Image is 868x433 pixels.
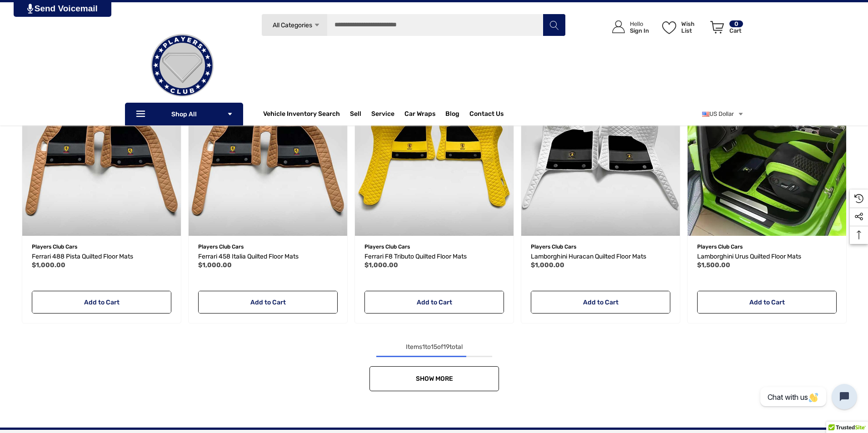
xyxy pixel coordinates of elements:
a: Sign in [602,11,653,43]
svg: Review Your Cart [710,21,724,34]
p: Players Club Cars [32,241,171,253]
a: Vehicle Inventory Search [263,110,340,120]
p: Wish List [681,20,705,34]
svg: Social Media [854,212,863,221]
img: Lamborghini Urus Quilted Floor Mats [688,77,846,236]
a: USD [702,105,744,123]
svg: Wish List [662,21,676,34]
a: Ferrari 458 Italia Quilted Floor Mats,$1,000.00 [198,251,338,262]
svg: Icon Line [135,109,149,119]
img: Lamborghini Huracan Quilted Floor Mats [521,77,680,236]
a: Lamborghini Urus Quilted Floor Mats,$1,500.00 [697,251,837,262]
p: Cart [729,27,743,34]
a: Lamborghini Urus Quilted Floor Mats,$1,500.00 [688,77,846,236]
a: Ferrari 458 Italia Quilted Floor Mats,$1,000.00 [189,77,347,236]
a: Add to Cart [364,291,504,314]
span: $1,500.00 [697,261,730,269]
p: Players Club Cars [364,241,504,253]
a: Cart with 0 items [706,11,744,47]
button: Search [543,14,565,36]
img: Ferrari F8 Tributo Quilted Floor Mats [355,77,514,236]
a: All Categories Icon Arrow Down Icon Arrow Up [261,14,327,36]
div: Items to of total [18,342,850,353]
span: 19 [443,343,449,351]
svg: Icon User Account [612,20,625,33]
a: Show More [369,366,499,391]
nav: pagination [18,342,850,391]
a: Wish List Wish List [658,11,706,43]
a: Ferrari F8 Tributo Quilted Floor Mats,$1,000.00 [355,77,514,236]
p: Sign In [630,27,649,34]
svg: Top [850,230,868,239]
span: $1,000.00 [364,261,398,269]
a: Sell [350,105,371,123]
span: Ferrari F8 Tributo Quilted Floor Mats [364,253,467,260]
span: $1,000.00 [531,261,564,269]
span: Show More [415,375,453,383]
a: Add to Cart [531,291,670,314]
svg: Recently Viewed [854,194,863,203]
p: Hello [630,20,649,27]
img: PjwhLS0gR2VuZXJhdG9yOiBHcmF2aXQuaW8gLS0+PHN2ZyB4bWxucz0iaHR0cDovL3d3dy53My5vcmcvMjAwMC9zdmciIHhtb... [27,4,33,14]
img: Ferrari 458 Italia Quilted Floor Mats [189,77,347,236]
span: Sell [350,110,361,120]
span: Lamborghini Urus Quilted Floor Mats [697,253,801,260]
span: 15 [431,343,437,351]
a: Lamborghini Huracan Quilted Floor Mats,$1,000.00 [521,77,680,236]
a: Add to Cart [198,291,338,314]
span: Lamborghini Huracan Quilted Floor Mats [531,253,646,260]
svg: Icon Arrow Down [227,111,233,117]
span: $1,000.00 [32,261,65,269]
span: 1 [422,343,425,351]
span: Ferrari 458 Italia Quilted Floor Mats [198,253,299,260]
a: Lamborghini Huracan Quilted Floor Mats,$1,000.00 [531,251,670,262]
a: Add to Cart [697,291,837,314]
p: 0 [729,20,743,27]
a: Service [371,110,394,120]
a: Ferrari 488 Pista Quilted Floor Mats,$1,000.00 [32,251,171,262]
img: Players Club | Cars For Sale [137,20,228,111]
a: Ferrari F8 Tributo Quilted Floor Mats,$1,000.00 [364,251,504,262]
p: Players Club Cars [531,241,670,253]
a: Contact Us [469,110,504,120]
img: Ferrari 488 Pista Quilted Floor Mats [22,77,181,236]
a: Add to Cart [32,291,171,314]
p: Players Club Cars [198,241,338,253]
p: Players Club Cars [697,241,837,253]
a: Blog [445,110,459,120]
a: Car Wraps [404,105,445,123]
span: Car Wraps [404,110,435,120]
span: Ferrari 488 Pista Quilted Floor Mats [32,253,133,260]
span: All Categories [272,21,312,29]
svg: Icon Arrow Down [314,22,320,29]
span: $1,000.00 [198,261,232,269]
a: Ferrari 488 Pista Quilted Floor Mats,$1,000.00 [22,77,181,236]
p: Shop All [125,103,243,125]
